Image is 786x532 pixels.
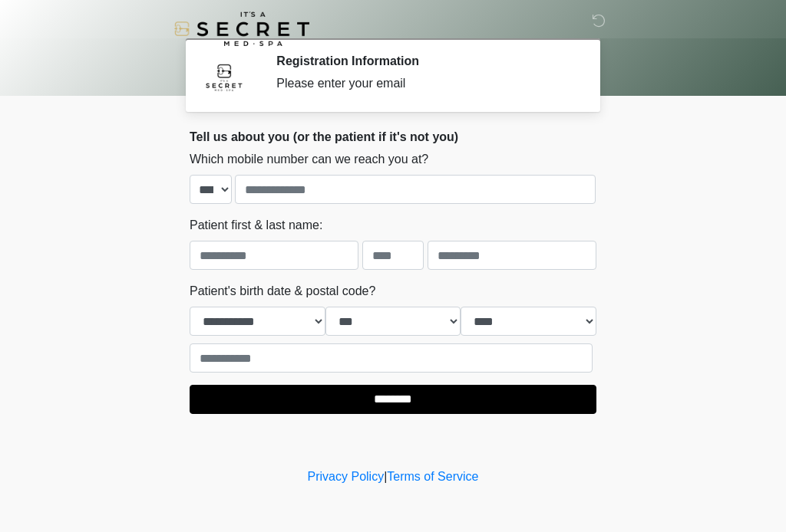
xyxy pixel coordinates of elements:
[190,150,428,169] label: Which mobile number can we reach you at?
[308,470,385,483] a: Privacy Policy
[190,130,596,144] h2: Tell us about you (or the patient if it's not you)
[276,54,573,68] h2: Registration Information
[190,216,322,235] label: Patient first & last name:
[387,470,478,483] a: Terms of Service
[201,54,247,100] img: Agent Avatar
[276,74,573,93] div: Please enter your email
[190,282,375,300] label: Patient's birth date & postal code?
[174,11,309,46] img: It's A Secret Med Spa Logo
[384,470,387,483] a: |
